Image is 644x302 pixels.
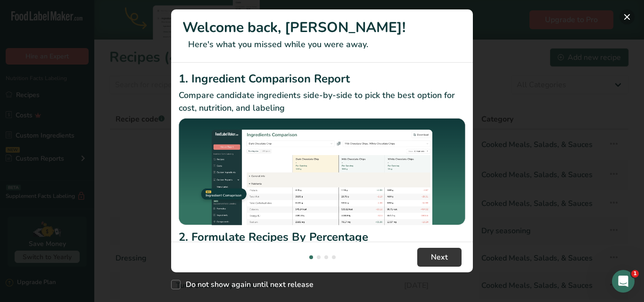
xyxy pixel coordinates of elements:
span: Do not show again until next release [181,280,314,289]
span: Next [431,252,448,263]
p: Compare candidate ingredients side-by-side to pick the best option for cost, nutrition, and labeling [179,89,465,114]
h2: 1. Ingredient Comparison Report [179,70,465,87]
img: Ingredient Comparison Report [179,118,465,225]
h1: Welcome back, [PERSON_NAME]! [182,17,462,38]
h2: 2. Formulate Recipes By Percentage [179,229,465,245]
iframe: Intercom live chat [612,270,635,293]
span: 1 [631,270,639,278]
p: Here's what you missed while you were away. [182,38,462,51]
button: Next [417,248,462,267]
